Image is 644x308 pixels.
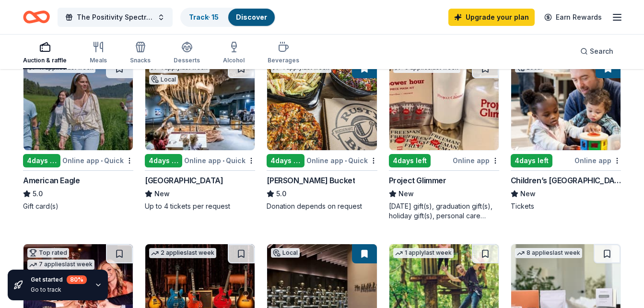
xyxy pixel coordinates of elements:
span: The Positivity Spectrum's Quiet [DATE] [77,12,153,23]
img: Image for Great Lakes Science Center [145,59,255,150]
span: • [345,157,347,165]
div: Beverages [268,57,299,64]
div: 80 % [67,275,87,284]
button: The Positivity Spectrum's Quiet [DATE] [58,8,173,27]
div: [GEOGRAPHIC_DATA] [145,175,223,186]
div: Tickets [511,201,621,211]
div: Online app Quick [62,154,133,166]
span: • [222,157,224,165]
div: Alcohol [223,57,245,64]
button: Beverages [268,37,299,69]
a: Earn Rewards [539,9,608,26]
div: American Eagle [23,175,80,186]
div: 4 days left [267,154,304,167]
div: [DATE] gift(s), graduation gift(s), holiday gift(s), personal care items, one-on-one career coach... [389,201,499,221]
a: Track· 15 [189,13,219,21]
div: 4 days left [23,154,60,167]
div: Get started [31,275,87,284]
a: Image for American Eagle11 applieslast week4days leftOnline app•QuickAmerican Eagle5.0Gift card(s) [23,59,133,211]
div: Gift card(s) [23,201,133,211]
a: Image for Children’s Museum of ClevelandLocal4days leftOnline appChildren’s [GEOGRAPHIC_DATA]NewT... [511,59,621,211]
div: 7 applies last week [27,260,94,270]
div: Up to 4 tickets per request [145,201,255,211]
div: Online app [453,154,499,166]
span: 5.0 [276,188,286,200]
div: 4 days left [389,154,431,167]
div: Top rated [27,248,69,258]
button: Search [573,42,621,61]
img: Image for Rusty Bucket [267,59,376,150]
div: Local [149,75,178,84]
a: Home [23,6,50,28]
div: Online app Quick [184,154,255,166]
a: Discover [236,13,267,21]
div: [PERSON_NAME] Bucket [267,175,355,186]
div: Donation depends on request [267,201,377,211]
div: Go to track [31,286,87,294]
div: 4 days left [511,154,552,167]
span: Search [590,46,613,57]
span: New [154,188,170,200]
div: Auction & raffle [23,57,67,64]
button: Track· 15Discover [180,8,276,27]
span: 5.0 [33,188,43,200]
div: Snacks [130,57,151,64]
div: 8 applies last week [515,248,582,258]
button: Auction & raffle [23,37,67,69]
div: 1 apply last week [393,248,454,258]
img: Image for Children’s Museum of Cleveland [511,59,621,150]
div: Meals [90,57,107,64]
div: Desserts [174,57,200,64]
span: New [398,188,414,200]
button: Snacks [130,37,151,69]
span: • [101,157,103,165]
div: Local [271,248,300,258]
a: Image for Rusty Bucket1 applylast week4days leftOnline app•Quick[PERSON_NAME] Bucket5.0Donation d... [267,59,377,211]
a: Upgrade your plan [448,9,535,26]
a: Image for Great Lakes Science Center1 applylast weekLocal4days leftOnline app•Quick[GEOGRAPHIC_DA... [145,59,255,211]
div: Online app [574,154,621,166]
div: 2 applies last week [149,248,216,258]
span: New [520,188,536,200]
a: Image for Project Glimmer6 applieslast week4days leftOnline appProject GlimmerNew[DATE] gift(s), ... [389,59,499,221]
img: Image for American Eagle [23,59,133,150]
img: Image for Project Glimmer [389,59,499,150]
button: Alcohol [223,37,245,69]
div: Online app Quick [306,154,377,166]
button: Meals [90,37,107,69]
div: 4 days left [145,154,182,167]
button: Desserts [174,37,200,69]
div: Project Glimmer [389,175,446,186]
div: Children’s [GEOGRAPHIC_DATA] [511,175,621,186]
